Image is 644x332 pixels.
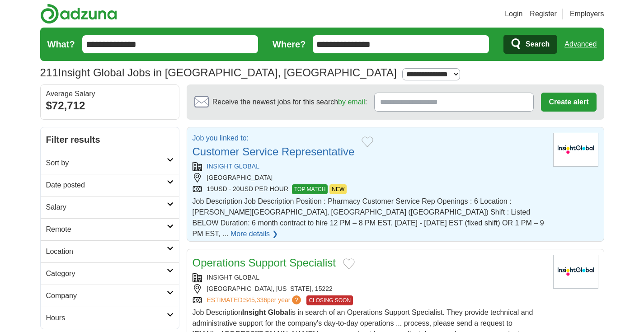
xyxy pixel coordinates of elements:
span: NEW [329,184,347,194]
img: Adzuna logo [40,4,117,24]
label: Where? [273,37,306,51]
img: Insight Global logo [553,133,598,167]
p: Job you linked to: [193,133,355,144]
a: INSIGHT GLOBAL [207,163,259,170]
label: What? [47,37,75,51]
a: by email [338,98,365,106]
a: Location [41,240,179,262]
h2: Filter results [41,127,179,152]
span: 211 [40,65,58,81]
a: ESTIMATED:$45,336per year? [207,295,303,305]
a: Sort by [41,152,179,174]
h2: Company [46,290,167,301]
h2: Hours [46,313,167,323]
strong: Global [268,309,291,316]
button: Create alert [541,93,596,112]
h2: Category [46,268,167,279]
h2: Salary [46,202,167,213]
h2: Location [46,246,167,257]
div: [GEOGRAPHIC_DATA], [US_STATE], 15222 [193,284,546,294]
a: Salary [41,196,179,218]
a: Customer Service Representative [193,145,355,158]
a: Operations Support Specialist [193,257,336,269]
a: Date posted [41,174,179,196]
a: Login [505,9,522,19]
a: Category [41,262,179,285]
a: Advanced [564,35,597,53]
h1: Insight Global Jobs in [GEOGRAPHIC_DATA], [GEOGRAPHIC_DATA] [40,66,397,79]
h2: Sort by [46,158,167,168]
span: ? [292,295,301,304]
div: $72,712 [46,98,174,114]
span: $45,336 [244,296,267,304]
span: TOP MATCH [292,184,328,194]
button: Add to favorite jobs [362,136,373,147]
h2: Date posted [46,180,167,191]
button: Search [503,35,557,54]
h2: Remote [46,224,167,235]
img: Insight Global logo [553,255,598,289]
span: Receive the newest jobs for this search : [212,97,367,108]
span: Search [526,35,550,53]
button: Add to favorite jobs [343,258,355,269]
a: Employers [570,9,604,19]
span: CLOSING SOON [306,295,353,305]
div: [GEOGRAPHIC_DATA] [193,173,546,182]
div: Average Salary [46,90,174,98]
a: Hours [41,307,179,329]
a: More details ❯ [230,229,278,239]
a: Remote [41,218,179,240]
strong: Insight [242,309,266,316]
a: Register [530,9,557,19]
a: INSIGHT GLOBAL [207,274,259,281]
a: Company [41,285,179,307]
div: 19USD - 20USD PER HOUR [193,184,546,194]
span: Job Description Job Description Position : Pharmacy Customer Service Rep Openings : 6 Location : ... [193,197,544,238]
